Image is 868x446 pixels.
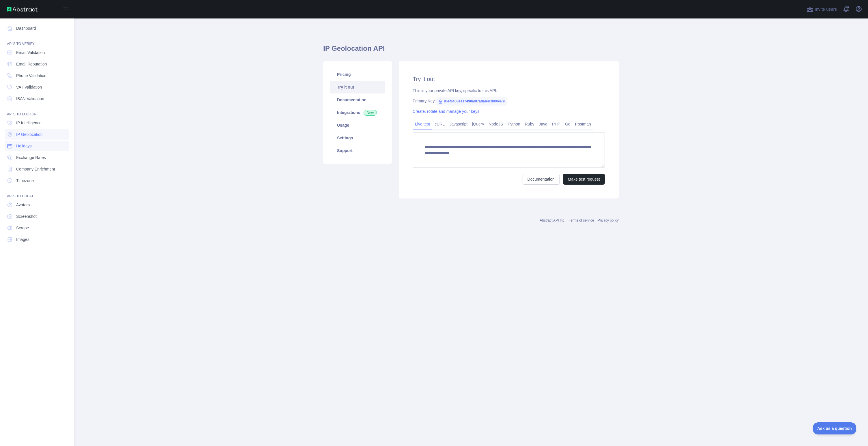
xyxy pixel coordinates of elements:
[5,35,69,46] div: API'S TO VERIFY
[815,6,837,13] span: Invite users
[330,68,385,81] a: Pricing
[16,166,55,172] span: Company Enrichment
[805,5,838,14] button: Invite users
[505,119,523,129] a: Python
[5,175,69,186] a: Timezone
[5,152,69,163] a: Exchange Rates
[432,119,447,129] a: cURL
[330,144,385,157] a: Support
[16,96,44,102] span: IBAN Validation
[5,211,69,222] a: Screenshot
[447,119,470,129] a: Javascript
[16,61,47,67] span: Email Reputation
[5,118,69,128] a: IP Intelligence
[16,143,32,149] span: Holidays
[563,119,573,129] a: Go
[16,50,45,55] span: Email Validation
[16,120,42,126] span: IP Intelligence
[486,119,505,129] a: NodeJS
[16,213,37,219] span: Screenshot
[5,47,69,58] a: Email Validation
[5,105,69,117] div: API'S TO LOOKUP
[5,82,69,92] a: VAT Validation
[413,109,479,114] a: Create, rotate and manage your keys
[16,225,29,231] span: Scrape
[5,234,69,245] a: Images
[16,84,42,90] span: VAT Validation
[5,23,69,33] a: Dashboard
[330,119,385,132] a: Usage
[598,218,619,222] a: Privacy policy
[330,132,385,144] a: Settings
[5,164,69,174] a: Company Enrichment
[537,119,550,129] a: Java
[16,178,34,183] span: Timezone
[540,218,566,222] a: Abstract API Inc.
[16,202,30,208] span: Avatars
[413,75,605,83] h2: Try it out
[16,132,43,137] span: IP Geolocation
[5,59,69,69] a: Email Reputation
[16,155,46,160] span: Exchange Rates
[413,98,605,104] div: Primary Key:
[5,200,69,210] a: Avatars
[7,7,38,12] img: Abstract API
[364,110,377,116] span: New
[16,73,46,78] span: Phone Validation
[413,88,605,93] div: This is your private API key, specific to this API.
[330,81,385,93] a: Try it out
[330,106,385,119] a: Integrations New
[413,119,432,129] a: Live test
[523,119,537,129] a: Ruby
[550,119,563,129] a: PHP
[5,93,69,104] a: IBAN Validation
[813,422,856,434] iframe: Toggle Customer Support
[573,119,593,129] a: Postman
[5,129,69,140] a: IP Geolocation
[523,174,560,185] a: Documentation
[330,93,385,106] a: Documentation
[470,119,486,129] a: jQuery
[5,70,69,81] a: Phone Validation
[323,44,619,58] h1: IP Geolocation API
[436,97,507,106] span: 86ef6403ee17498a9f7adab4cd90b479
[5,187,69,198] div: API'S TO CREATE
[563,174,605,185] button: Make test request
[569,218,594,222] a: Terms of service
[16,237,29,242] span: Images
[5,223,69,233] a: Scrape
[5,141,69,151] a: Holidays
